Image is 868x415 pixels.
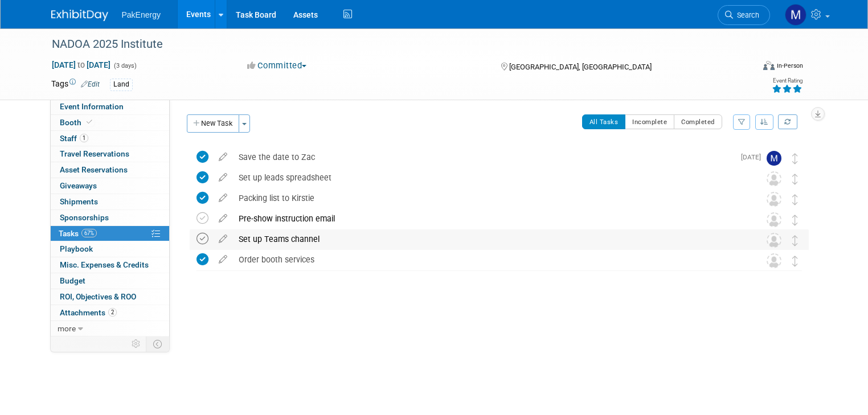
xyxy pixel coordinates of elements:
[233,229,744,249] div: Set up Teams channel
[233,147,734,167] div: Save the date to Zac
[59,229,97,238] span: Tasks
[60,308,117,317] span: Attachments
[772,78,803,84] div: Event Rating
[213,193,233,203] a: edit
[51,162,169,178] a: Asset Reservations
[58,324,76,333] span: more
[763,61,775,70] img: Format-Inperson.png
[51,99,169,114] a: Event Information
[213,172,233,183] a: edit
[233,188,744,208] div: Packing list to Kirstie
[776,61,803,70] div: In-Person
[792,174,798,184] i: Move task
[582,114,626,129] button: All Tasks
[51,273,169,289] a: Budget
[51,131,169,146] a: Staff1
[792,215,798,225] i: Move task
[60,292,136,301] span: ROI, Objectives & ROO
[126,336,146,351] td: Personalize Event Tab Strip
[60,276,85,285] span: Budget
[51,210,169,225] a: Sponsorships
[110,79,133,91] div: Land
[792,194,798,205] i: Move task
[81,80,100,88] a: Edit
[76,60,87,69] span: to
[213,213,233,224] a: edit
[51,241,169,257] a: Playbook
[767,212,781,227] img: Unassigned
[51,226,169,241] a: Tasks67%
[778,114,797,129] a: Refresh
[792,235,798,246] i: Move task
[108,308,117,317] span: 2
[60,165,128,174] span: Asset Reservations
[60,260,149,269] span: Misc. Expenses & Credits
[51,10,108,21] img: ExhibitDay
[51,305,169,321] a: Attachments2
[792,256,798,266] i: Move task
[81,229,97,237] span: 67%
[741,153,767,161] span: [DATE]
[767,192,781,207] img: Unassigned
[60,102,124,111] span: Event Information
[718,5,770,25] a: Search
[767,171,781,186] img: Unassigned
[51,289,169,305] a: ROI, Objectives & ROO
[733,11,759,19] span: Search
[51,115,169,130] a: Booth
[213,234,233,244] a: edit
[48,34,739,55] div: NADOA 2025 Institute
[60,244,93,253] span: Playbook
[87,119,92,125] i: Booth reservation complete
[233,250,744,269] div: Order booth services
[785,4,806,26] img: Mary Walker
[243,60,311,72] button: Committed
[60,118,95,127] span: Booth
[233,168,744,187] div: Set up leads spreadsheet
[767,233,781,248] img: Unassigned
[509,63,652,71] span: [GEOGRAPHIC_DATA], [GEOGRAPHIC_DATA]
[767,151,781,166] img: Mary Walker
[674,114,722,129] button: Completed
[60,213,109,222] span: Sponsorships
[51,194,169,209] a: Shipments
[625,114,674,129] button: Incomplete
[51,321,169,336] a: more
[187,114,239,133] button: New Task
[692,59,803,76] div: Event Format
[233,209,744,228] div: Pre-show instruction email
[51,78,100,91] td: Tags
[60,197,98,206] span: Shipments
[792,153,798,164] i: Move task
[146,336,169,351] td: Toggle Event Tabs
[51,178,169,194] a: Giveaways
[213,254,233,265] a: edit
[213,152,233,162] a: edit
[122,10,161,19] span: PakEnergy
[80,134,88,142] span: 1
[51,257,169,273] a: Misc. Expenses & Credits
[51,146,169,162] a: Travel Reservations
[60,149,129,158] span: Travel Reservations
[60,181,97,190] span: Giveaways
[113,62,137,69] span: (3 days)
[51,60,111,70] span: [DATE] [DATE]
[60,134,88,143] span: Staff
[767,253,781,268] img: Unassigned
